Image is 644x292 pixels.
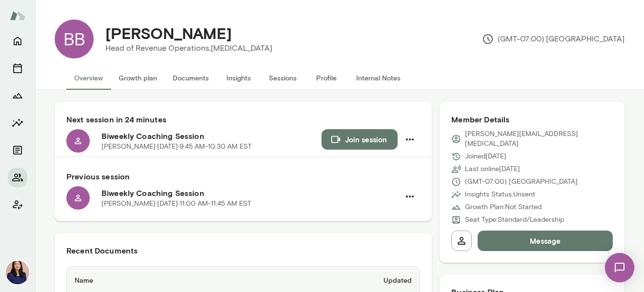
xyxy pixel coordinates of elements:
[66,245,420,256] h6: Recent Documents
[66,171,420,182] h6: Previous session
[66,114,420,125] h6: Next session in 24 minutes
[217,66,261,90] button: Insights
[465,164,520,174] p: Last online [DATE]
[8,31,27,51] button: Home
[465,177,578,187] p: (GMT-07:00) [GEOGRAPHIC_DATA]
[465,152,506,161] p: Joined [DATE]
[478,231,613,251] button: Message
[105,42,272,54] p: Head of Revenue Operations, [MEDICAL_DATA]
[465,215,564,225] p: Seat Type: Standard/Leadership
[6,261,29,284] img: Leah Kim
[482,33,624,45] p: (GMT-07:00) [GEOGRAPHIC_DATA]
[8,195,27,214] button: Client app
[165,66,217,90] button: Documents
[101,187,400,199] h6: Biweekly Coaching Session
[10,6,25,25] img: Mento
[8,58,27,78] button: Sessions
[465,129,613,149] p: [PERSON_NAME][EMAIL_ADDRESS][MEDICAL_DATA]
[348,66,408,90] button: Internal Notes
[105,24,232,42] h4: [PERSON_NAME]
[465,202,542,212] p: Growth Plan: Not Started
[101,199,251,209] p: [PERSON_NAME] · [DATE] · 11:00 AM-11:45 AM EST
[101,130,322,142] h6: Biweekly Coaching Session
[8,86,27,105] button: Growth Plan
[465,190,535,199] p: Insights Status: Unsent
[8,168,27,187] button: Members
[111,66,165,90] button: Growth plan
[322,129,398,150] button: Join session
[8,140,27,160] button: Documents
[261,66,304,90] button: Sessions
[304,66,348,90] button: Profile
[101,142,252,152] p: [PERSON_NAME] · [DATE] · 9:45 AM-10:30 AM EST
[451,114,613,125] h6: Member Details
[55,19,94,58] div: BB
[8,113,27,133] button: Insights
[66,66,111,90] button: Overview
